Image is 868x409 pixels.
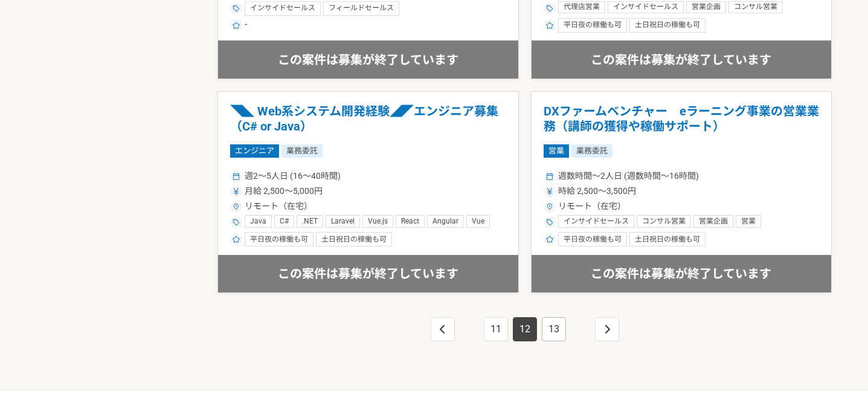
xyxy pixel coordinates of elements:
img: ico_tag-f97210f0.svg [546,5,553,12]
div: 土日祝日の稼働も可 [316,232,392,246]
img: ico_currency_yen-76ea2c4c.svg [546,188,553,195]
div: この案件は募集が終了しています [218,40,518,78]
span: インサイドセールス [250,4,315,13]
img: ico_tag-f97210f0.svg [233,5,240,12]
div: この案件は募集が終了しています [532,255,832,292]
nav: pagination [428,317,622,341]
span: 営業 [544,144,569,158]
span: インサイドセールス [564,217,629,227]
span: Java [250,217,266,227]
span: Vue.js [368,217,388,227]
img: ico_tag-f97210f0.svg [546,219,553,226]
img: ico_calendar-4541a85f.svg [233,173,240,180]
span: インサイドセールス [613,2,678,12]
img: ico_star-c4f7eedc.svg [233,22,240,29]
span: Laravel [331,217,355,227]
a: Page 12 [513,317,537,341]
span: コンサル営業 [734,2,777,12]
div: 平日夜の稼働も可 [558,232,627,246]
img: ico_star-c4f7eedc.svg [546,236,553,243]
span: 代理店営業 [564,2,600,12]
span: 月給 2,500〜5,000円 [245,185,323,198]
span: コンサル営業 [642,217,686,227]
span: Vue [472,217,484,227]
span: 営業企画 [699,217,728,227]
img: ico_location_pin-352ac629.svg [546,203,553,210]
span: 週数時間〜2人日 (週数時間〜16時間) [558,170,699,182]
img: ico_location_pin-352ac629.svg [233,203,240,210]
a: Page 11 [484,317,508,341]
div: この案件は募集が終了しています [218,255,518,292]
span: エンジニア [230,144,279,158]
img: ico_star-c4f7eedc.svg [546,22,553,29]
div: 土日祝日の稼働も可 [629,232,706,246]
span: リモート（在宅） [558,200,626,213]
span: - [245,18,247,33]
img: ico_currency_yen-76ea2c4c.svg [233,188,240,195]
div: 平日夜の稼働も可 [245,232,313,246]
span: 週2〜5人日 (16〜40時間) [245,170,341,182]
span: Angular [432,217,458,227]
span: 業務委託 [571,144,612,158]
span: 時給 2,500〜3,500円 [558,185,636,198]
span: 営業 [741,217,756,227]
div: 平日夜の稼働も可 [558,18,627,33]
span: フィールドセールス [329,4,394,13]
h1: ◥◣ Web系システム開発経験◢◤エンジニア募集（C# or Java） [230,104,506,135]
div: この案件は募集が終了しています [532,40,832,78]
img: ico_star-c4f7eedc.svg [233,236,240,243]
span: .NET [302,217,318,227]
span: React [401,217,419,227]
a: This is the first page [431,317,455,341]
span: C# [280,217,289,227]
img: ico_tag-f97210f0.svg [233,219,240,226]
span: 業務委託 [281,144,323,158]
img: ico_calendar-4541a85f.svg [546,173,553,180]
span: 営業企画 [692,2,721,12]
div: 土日祝日の稼働も可 [629,18,706,33]
h1: DXファームベンチャー eラーニング事業の営業業務（講師の獲得や稼働サポート） [544,104,820,135]
a: Page 13 [542,317,566,341]
span: リモート（在宅） [245,200,312,213]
